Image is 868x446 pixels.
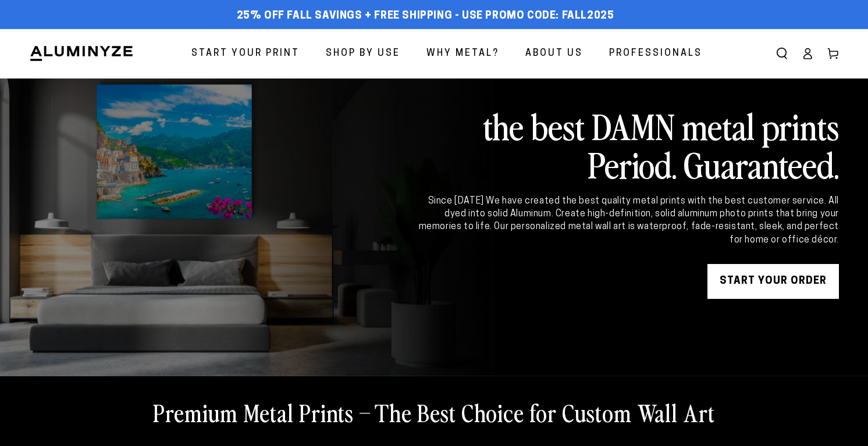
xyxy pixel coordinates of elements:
[153,397,715,427] h2: Premium Metal Prints – The Best Choice for Custom Wall Art
[769,41,795,66] summary: Search our site
[517,38,592,69] a: About Us
[609,45,702,62] span: Professionals
[418,38,508,69] a: Why Metal?
[317,38,409,69] a: Shop By Use
[183,38,308,69] a: Start Your Print
[707,264,839,299] a: START YOUR Order
[191,45,300,62] span: Start Your Print
[417,195,839,247] div: Since [DATE] We have created the best quality metal prints with the best customer service. All dy...
[417,106,839,183] h2: the best DAMN metal prints Period. Guaranteed.
[426,45,499,62] span: Why Metal?
[600,38,711,69] a: Professionals
[525,45,583,62] span: About Us
[326,45,400,62] span: Shop By Use
[237,10,614,23] span: 25% off FALL Savings + Free Shipping - Use Promo Code: FALL2025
